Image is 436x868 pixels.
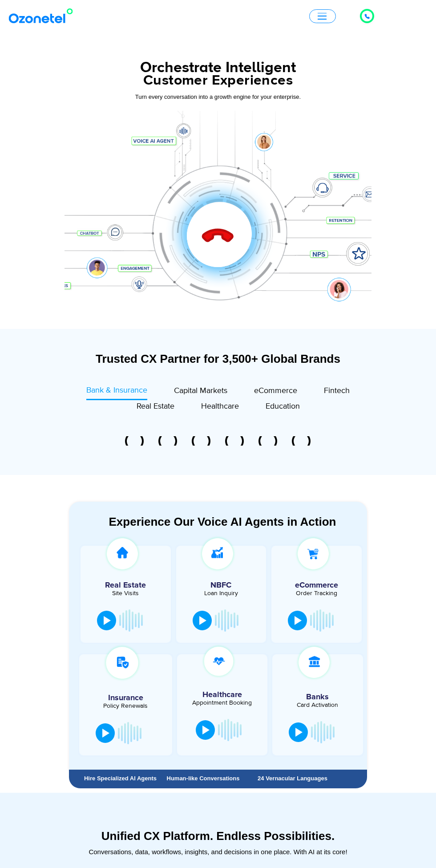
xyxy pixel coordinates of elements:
[78,515,367,529] div: Experience Our Voice AI Agents in Action
[174,385,227,400] a: Capital Markets
[85,590,166,596] div: Site Visits
[85,581,166,589] h5: Real Estate
[276,581,357,589] h5: eCommerce
[218,436,251,446] div: 4 of 6
[324,385,350,400] a: Fintech
[324,386,350,396] span: Fintech
[201,400,239,416] a: Healthcare
[181,581,262,589] h5: NBFC
[65,70,371,91] div: Customer Experiences
[73,848,363,855] div: Conversations, data, workflows, insights, and decisions in one place. With AI at its core!
[118,436,151,446] div: 1 of 6
[254,386,297,396] span: eCommerce
[82,775,158,781] div: Hire Specialized AI Agents
[251,436,285,446] div: 5 of 6
[86,385,147,400] a: Bank & Insurance
[252,775,333,781] div: 24 Vernacular Languages
[266,400,300,416] a: Education
[277,702,359,708] div: Card Activation
[201,402,239,411] span: Healthcare
[285,436,318,446] div: 6 of 6
[184,691,261,699] h5: Healthcare
[276,590,357,596] div: Order Tracking
[163,775,243,781] div: Human-like Conversations
[118,436,318,446] div: Image Carousel
[65,92,371,102] div: Turn every conversation into a growth engine for your enterprise.
[254,385,297,400] a: eCommerce
[84,694,168,702] h5: Insurance
[137,400,174,416] a: Real Estate
[137,402,174,411] span: Real Estate
[181,590,262,596] div: Loan Inquiry
[84,703,168,709] div: Policy Renewals
[185,436,218,446] div: 3 of 6
[73,828,363,844] div: Unified CX Platform. Endless Possibilities.
[69,351,367,367] div: Trusted CX Partner for 3,500+ Global Brands
[174,386,227,396] span: Capital Markets
[151,436,185,446] div: 2 of 6
[184,700,261,706] div: Appointment Booking
[266,402,300,411] span: Education
[86,385,147,395] span: Bank & Insurance
[65,60,371,75] div: Orchestrate Intelligent
[277,693,359,701] h5: Banks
